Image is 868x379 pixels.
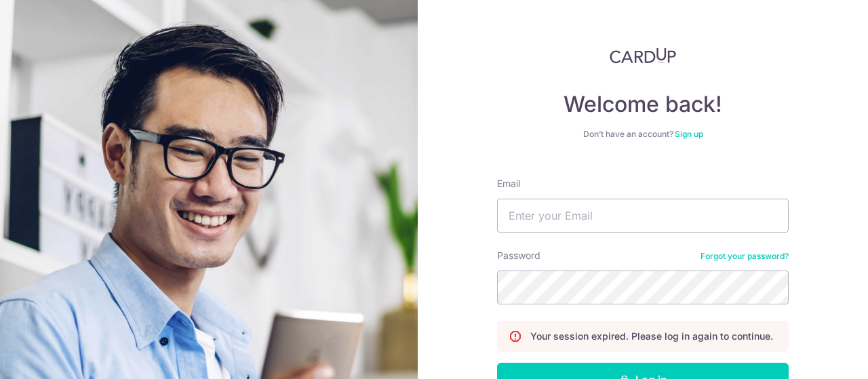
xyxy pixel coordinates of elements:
a: Forgot your password? [701,251,789,262]
input: Enter your Email [497,199,789,233]
p: Your session expired. Please log in again to continue. [530,330,773,343]
h4: Welcome back! [497,91,789,118]
a: Sign up [675,129,703,139]
img: CardUp Logo [610,47,676,64]
div: Don’t have an account? [497,129,789,140]
label: Email [497,177,520,191]
label: Password [497,249,540,262]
